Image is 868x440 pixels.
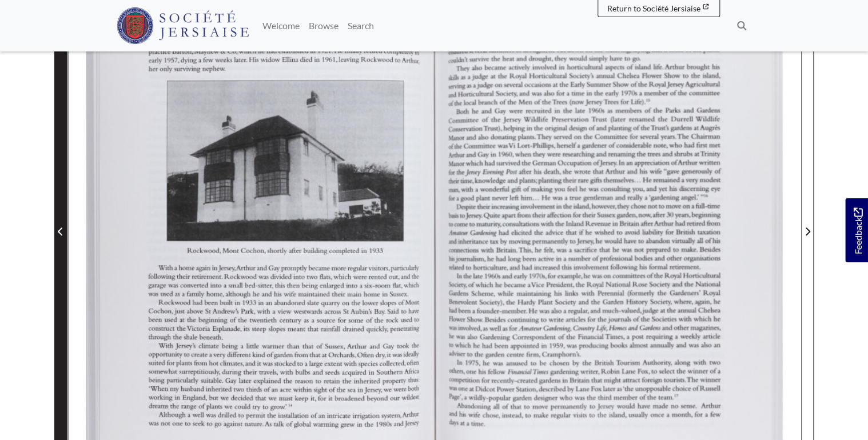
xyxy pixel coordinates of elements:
[117,5,249,47] a: Société Jersiaise logo
[304,14,343,37] a: Browse
[851,207,865,254] span: Feedback
[607,3,700,13] span: Return to Société Jersiaise
[258,14,304,37] a: Welcome
[343,14,379,37] a: Search
[117,7,249,44] img: Société Jersiaise
[845,198,868,262] a: Would you like to provide feedback?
